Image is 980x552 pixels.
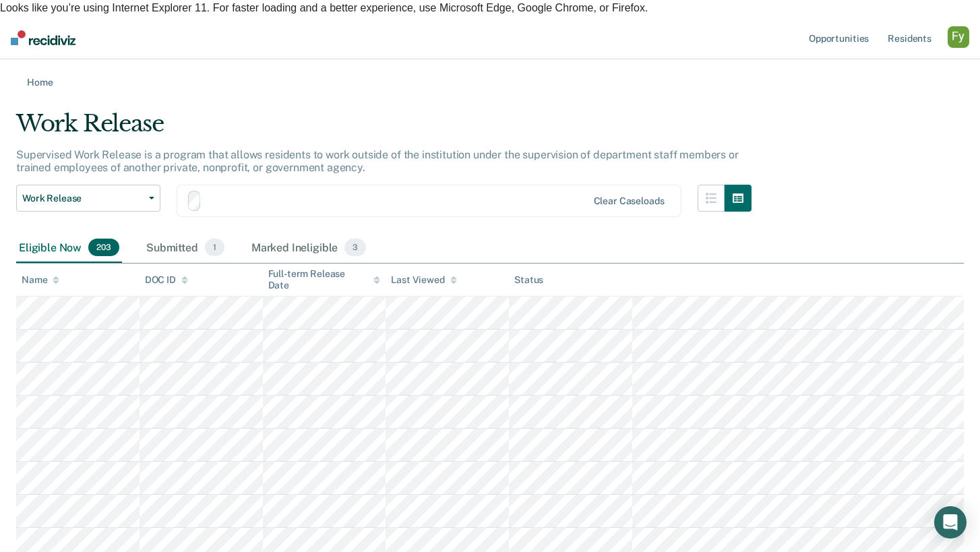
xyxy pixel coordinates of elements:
[16,233,122,263] div: Eligible Now203
[16,110,752,148] div: Work Release
[22,274,59,286] div: Name
[971,15,980,33] span: ×
[16,75,964,88] a: Home
[205,239,224,256] span: 1
[806,16,871,59] a: Opportunities
[11,30,75,45] img: Recidiviz
[344,239,366,256] span: 3
[594,195,665,207] div: Clear caseloads
[88,239,119,256] span: 203
[934,506,967,539] div: Open Intercom Messenger
[22,193,144,204] span: Work Release
[145,274,188,286] div: DOC ID
[885,16,934,59] a: Residents
[249,233,369,263] div: Marked Ineligible3
[16,148,739,174] p: Supervised Work Release is a program that allows residents to work outside of the institution und...
[391,274,456,286] div: Last Viewed
[514,274,543,286] div: Status
[144,233,227,263] div: Submitted1
[268,268,381,291] div: Full-term Release Date
[16,185,160,212] button: Work Release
